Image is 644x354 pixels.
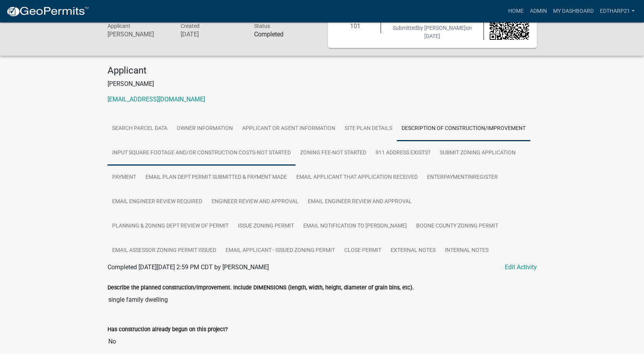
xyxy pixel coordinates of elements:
h6: [PERSON_NAME] [108,31,169,38]
a: Applicant or Agent Information [237,116,340,141]
a: Email Applicant - Issued Zoning Permit [221,238,340,263]
a: Email Engineer review required [108,190,207,214]
a: Owner Information [172,116,237,141]
a: Input Square Footage and/or Construction Costs-Not Started [108,141,296,166]
a: [EMAIL_ADDRESS][DOMAIN_NAME] [108,96,205,103]
span: Completed [DATE][DATE] 2:59 PM CDT by [PERSON_NAME] [108,263,269,271]
label: Describe the planned construction/improvement. Include DIMENSIONS (length, width, height, diamete... [108,285,414,291]
span: Submitted on [DATE] [393,25,472,39]
a: Issue Zoning Permit [233,214,299,239]
a: 911 Address Exists? [371,141,435,166]
a: Engineer Review and Approval [207,190,303,214]
span: Status [254,23,270,29]
span: Applicant [108,23,130,29]
span: Created [181,23,200,29]
a: Close Permit [340,238,386,263]
a: Search Parcel Data [108,116,172,141]
a: Boone County Zoning Permit [412,214,503,239]
h6: 2024-ZONE-101 [336,15,375,30]
a: Planning & Zoning Dept Review of Permit [108,214,233,239]
a: Email Assessor Zoning Permit issued [108,238,221,263]
h6: [DATE] [181,31,243,38]
a: Description of Construction/Improvement [397,116,530,141]
a: Email Engineer Review and Approval [303,190,417,214]
a: Email Plan Dept Permit submitted & Payment made [141,165,292,190]
strong: Completed [254,31,284,38]
a: Email applicant that Application Received [292,165,422,190]
label: Has construction already begun on this project? [108,327,228,332]
a: Admin [527,4,550,19]
a: EnterPaymentInRegister [422,165,502,190]
a: Zoning Fee-Not Started [296,141,371,166]
a: My Dashboard [550,4,597,19]
a: Site Plan Details [340,116,397,141]
h4: Applicant [108,65,537,76]
a: Edit Activity [505,263,537,272]
a: Internal Notes [440,238,493,263]
span: by [PERSON_NAME] [417,25,466,31]
a: Email notification to [PERSON_NAME] [299,214,412,239]
p: [PERSON_NAME] [108,79,537,89]
a: EdTharp21 [597,4,638,19]
a: Home [505,4,527,19]
a: External Notes [386,238,440,263]
a: Submit Zoning Application [435,141,520,166]
a: Payment [108,165,141,190]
